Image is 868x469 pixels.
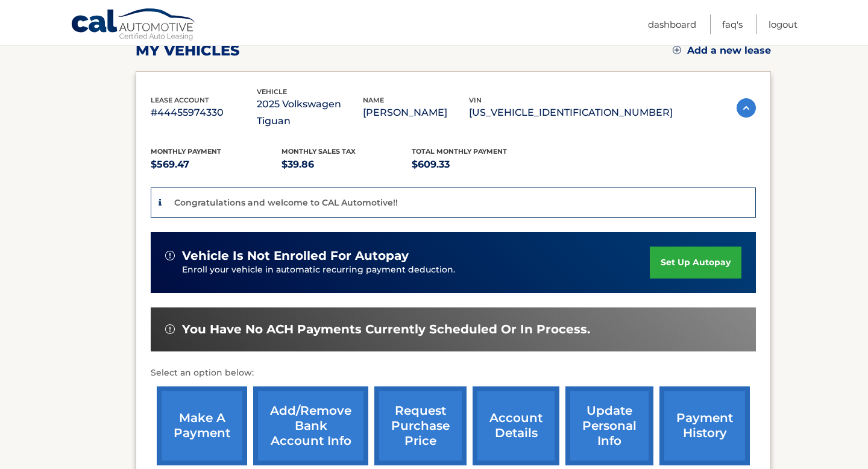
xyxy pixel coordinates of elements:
span: vin [469,96,482,104]
a: set up autopay [650,247,741,279]
span: Monthly Payment [151,147,221,156]
p: $569.47 [151,156,281,173]
p: [PERSON_NAME] [363,104,469,121]
span: vehicle [257,87,287,96]
h2: my vehicles [136,42,240,60]
p: 2025 Volkswagen Tiguan [257,96,363,130]
p: #44455974330 [151,104,257,121]
a: make a payment [157,386,247,465]
p: $39.86 [281,156,412,173]
a: Add/Remove bank account info [253,386,368,465]
p: [US_VEHICLE_IDENTIFICATION_NUMBER] [469,104,673,121]
span: lease account [151,96,209,104]
p: Congratulations and welcome to CAL Automotive!! [174,197,398,208]
p: Select an option below: [151,366,756,380]
a: Cal Automotive [71,8,197,43]
a: FAQ's [722,14,743,34]
a: account details [473,386,559,465]
a: Add a new lease [673,45,771,57]
span: name [363,96,384,104]
span: You have no ACH payments currently scheduled or in process. [182,322,590,337]
a: update personal info [565,386,653,465]
a: Logout [769,14,797,34]
p: Enroll your vehicle in automatic recurring payment deduction. [182,263,650,277]
img: alert-white.svg [165,251,175,260]
img: alert-white.svg [165,324,175,334]
p: $609.33 [412,156,542,173]
img: accordion-active.svg [737,98,756,118]
img: add.svg [673,46,681,54]
span: vehicle is not enrolled for autopay [182,248,409,263]
a: request purchase price [374,386,467,465]
span: Total Monthly Payment [412,147,507,156]
a: payment history [659,386,750,465]
a: Dashboard [648,14,696,34]
span: Monthly sales Tax [281,147,356,156]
